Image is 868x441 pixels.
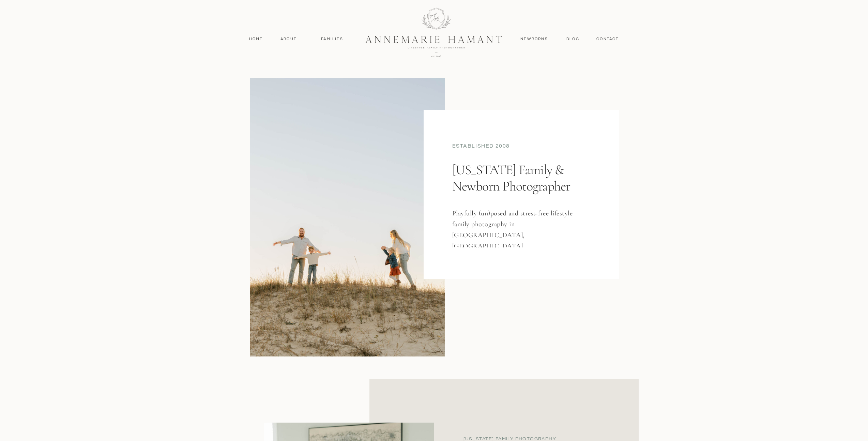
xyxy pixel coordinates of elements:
h3: Playfully (un)posed and stress-free lifestyle family photography in [GEOGRAPHIC_DATA], [GEOGRAPHI... [452,208,581,247]
a: Families [317,36,348,42]
a: About [279,36,299,42]
a: Newborns [518,36,551,42]
a: contact [593,36,623,42]
a: Blog [565,36,581,42]
div: established 2008 [452,142,591,151]
a: Home [246,36,266,42]
h1: [US_STATE] Family & Newborn Photographer [452,162,587,220]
